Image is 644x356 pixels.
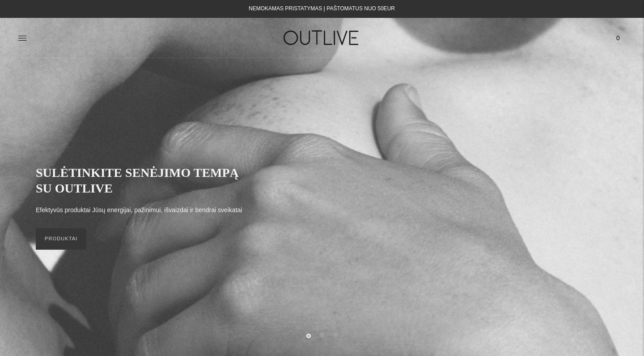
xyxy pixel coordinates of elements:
[320,333,324,337] button: Move carousel to slide 2
[36,228,86,250] a: PRODUKTAI
[306,334,311,338] button: Move carousel to slide 1
[249,4,395,14] div: NEMOKAMAS PRISTATYMAS Į PAŠTOMATUS NUO 50EUR
[36,205,242,216] p: Efektyvūs produktai Jūsų energijai, pažinimui, išvaizdai ir bendrai sveikatai
[612,32,624,44] span: 0
[333,333,338,337] button: Move carousel to slide 3
[36,165,250,196] h2: SULĖTINKITE SENĖJIMO TEMPĄ SU OUTLIVE
[610,28,626,48] a: 0
[266,22,378,53] img: OUTLIVE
